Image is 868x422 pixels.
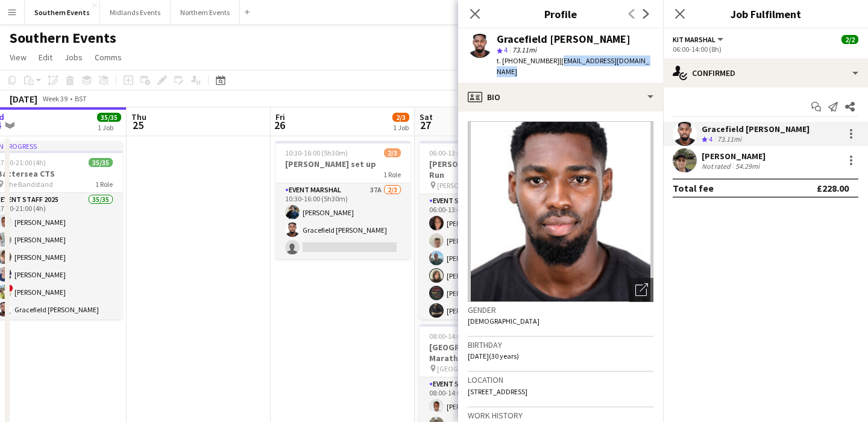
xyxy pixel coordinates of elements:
span: [PERSON_NAME][GEOGRAPHIC_DATA], [GEOGRAPHIC_DATA], [GEOGRAPHIC_DATA] [437,181,527,190]
span: 2/3 [392,113,409,122]
h3: [GEOGRAPHIC_DATA] Half Marathon [420,342,555,364]
div: Not rated [702,162,733,171]
a: Edit [34,49,57,65]
h3: Profile [458,6,663,22]
h3: Birthday [468,339,653,350]
div: Bio [458,83,663,112]
span: 1 Role [383,170,401,179]
span: Comms [95,52,122,63]
span: 4 [504,45,508,54]
span: | [EMAIL_ADDRESS][DOMAIN_NAME] [497,56,649,76]
span: 25 [130,118,146,132]
span: 35/35 [97,113,121,122]
span: [STREET_ADDRESS] [468,387,527,396]
div: Open photos pop-in [629,278,653,302]
span: [DATE] (30 years) [468,351,519,361]
a: Comms [90,49,127,65]
h3: [PERSON_NAME] set up [275,159,410,169]
span: Kit Marshal [673,35,715,44]
app-card-role: Event Marshal37A2/310:30-16:00 (5h30m)[PERSON_NAME]Gracefield [PERSON_NAME] [275,183,410,259]
button: Southern Events [25,1,100,24]
h1: Southern Events [10,29,116,47]
div: Confirmed [663,58,868,87]
div: Total fee [673,182,714,194]
h3: Job Fulfilment [663,6,868,22]
span: 06:00-13:45 (7h45m) [429,148,492,157]
span: 26 [274,118,285,132]
h3: Gender [468,304,653,315]
span: 10:30-16:00 (5h30m) [285,148,348,157]
span: Jobs [64,52,83,63]
div: BST [75,94,87,103]
div: £228.00 [817,182,849,194]
div: 06:00-14:00 (8h) [673,45,858,54]
img: Crew avatar or photo [468,121,653,302]
span: Edit [39,52,52,63]
span: 35/35 [89,158,113,167]
span: 73.11mi [510,45,539,54]
h3: Work history [468,410,653,421]
div: 1 Job [393,123,409,132]
span: [DEMOGRAPHIC_DATA] [468,316,539,326]
button: Midlands Events [100,1,171,24]
button: Kit Marshal [673,35,725,44]
span: t. [PHONE_NUMBER] [497,56,559,65]
span: Sat [420,112,433,122]
div: 73.11mi [715,134,744,145]
div: [DATE] [10,93,37,105]
div: [PERSON_NAME] [702,151,766,162]
span: Week 39 [40,94,70,103]
span: The Bandstand [5,180,53,189]
app-job-card: 06:00-13:45 (7h45m)26/26[PERSON_NAME] Triathlon + Run [PERSON_NAME][GEOGRAPHIC_DATA], [GEOGRAPHIC... [420,141,555,320]
span: 2/2 [841,35,858,44]
span: 4 [709,134,712,143]
span: 2/3 [384,148,401,157]
span: Fri [275,112,285,122]
div: 54.29mi [733,162,762,171]
span: 27 [418,118,433,132]
div: Gracefield [PERSON_NAME] [702,124,810,134]
a: Jobs [60,49,87,65]
span: [GEOGRAPHIC_DATA] [GEOGRAPHIC_DATA] [437,364,527,373]
h3: Location [468,374,653,385]
app-job-card: 10:30-16:00 (5h30m)2/3[PERSON_NAME] set up1 RoleEvent Marshal37A2/310:30-16:00 (5h30m)[PERSON_NAM... [275,141,410,259]
button: Northern Events [171,1,240,24]
div: 1 Job [98,123,121,132]
div: Gracefield [PERSON_NAME] [497,34,631,45]
h3: [PERSON_NAME] Triathlon + Run [420,159,555,180]
a: View [5,49,31,65]
span: Thu [131,112,146,122]
span: 1 Role [95,180,113,189]
span: 08:00-14:00 (6h) [429,332,478,341]
span: View [10,52,27,63]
